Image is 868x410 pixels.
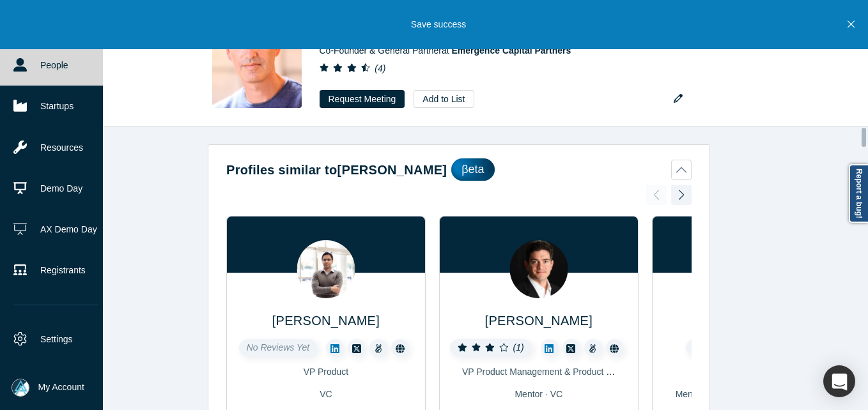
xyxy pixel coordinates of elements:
span: Co-Founder & General Partner at [320,45,571,56]
i: ( 4 ) [375,63,385,73]
div: βeta [451,158,494,181]
button: Add to List [414,90,474,108]
span: My Account [38,381,84,394]
button: Request Meeting [320,90,405,108]
p: Save success [411,18,466,31]
a: Emergence Capital Partners [452,45,571,56]
div: VC [236,388,416,401]
a: Report a bug! [849,164,868,223]
div: Mentor · VC [449,388,629,401]
a: [PERSON_NAME] [485,314,593,328]
img: Jason Green's Profile Image [212,19,302,108]
span: VP Product Management & Product Marketing [462,367,646,377]
img: Guru Chahal's Profile Image [297,240,355,298]
a: [PERSON_NAME] [272,314,380,328]
span: No Reviews Yet [247,342,310,353]
button: My Account [12,379,84,397]
h2: Profiles similar to [PERSON_NAME] [226,160,447,179]
i: ( 1 ) [513,342,524,353]
img: Edgard Capdevielle's Profile Image [509,240,568,298]
button: Profiles similar to[PERSON_NAME]βeta [226,158,692,181]
span: VP Product [304,367,349,377]
img: Mia Scott's Account [12,379,29,397]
